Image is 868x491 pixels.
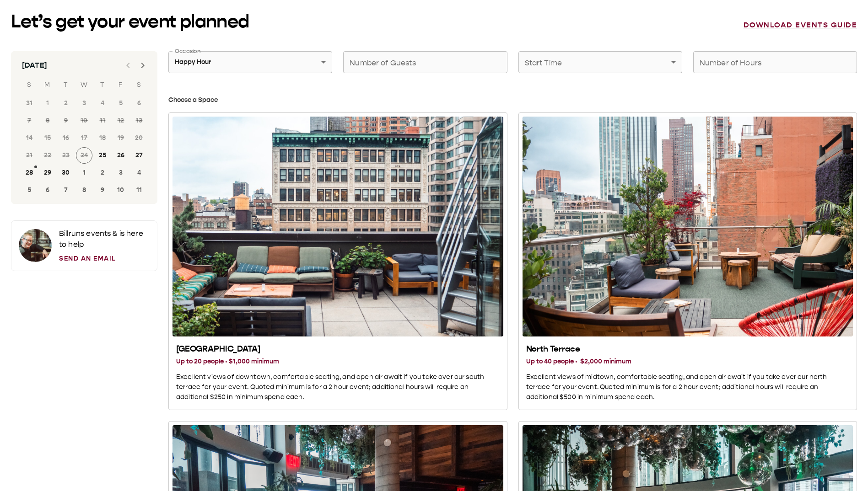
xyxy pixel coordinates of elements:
[175,47,200,55] label: Occasion
[94,165,111,181] button: 2
[21,76,38,94] span: Sunday
[526,344,850,355] h2: North Terrace
[113,147,129,164] button: 26
[168,95,857,105] h3: Choose a Space
[526,357,850,367] h3: Up to 40 people · $2,000 minimum
[168,112,507,410] button: South Terrace
[131,182,147,198] button: 11
[59,254,150,263] a: Send an Email
[113,165,129,181] button: 3
[131,76,147,94] span: Saturday
[94,147,111,164] button: 25
[39,182,56,198] button: 6
[131,165,147,181] button: 4
[76,76,92,94] span: Wednesday
[76,165,92,181] button: 1
[526,372,850,402] p: Excellent views of midtown, comfortable seating, and open air await if you take over our north te...
[94,182,111,198] button: 9
[176,344,500,355] h2: [GEOGRAPHIC_DATA]
[518,112,857,410] button: North Terrace
[113,182,129,198] button: 10
[21,182,38,198] button: 5
[76,182,92,198] button: 8
[21,165,38,181] button: 28
[131,147,147,164] button: 27
[744,21,857,30] a: Download events guide
[176,372,500,402] p: Excellent views of downtown, comfortable seating, and open air await if you take over our south t...
[94,76,111,94] span: Thursday
[22,60,47,71] div: [DATE]
[134,56,152,75] button: Next month
[58,182,74,198] button: 7
[168,32,332,92] div: Happy Hour
[113,76,129,94] span: Friday
[176,357,500,367] h3: Up to 20 people · $1,000 minimum
[58,76,74,94] span: Tuesday
[58,165,74,181] button: 30
[39,76,56,94] span: Monday
[39,165,56,181] button: 29
[11,11,249,32] h1: Let’s get your event planned
[59,228,150,250] p: Bill runs events & is here to help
